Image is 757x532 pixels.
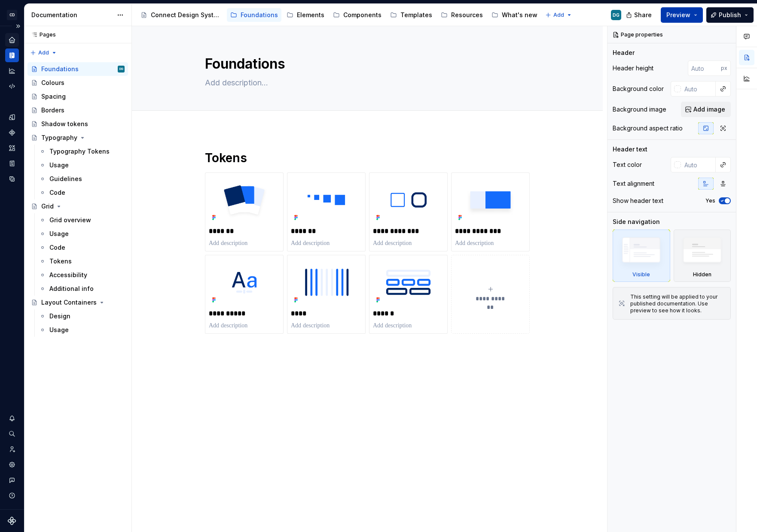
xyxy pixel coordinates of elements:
[297,11,324,19] div: Elements
[5,442,19,456] a: Invite team
[666,11,690,19] span: Preview
[49,175,82,183] div: Guidelines
[634,11,652,19] span: Share
[41,298,97,307] div: Layout Containers
[36,186,128,199] a: Code
[2,6,22,24] button: CD
[437,8,486,22] a: Resources
[693,105,725,114] span: Add image
[137,8,225,22] a: Connect Design System
[5,64,19,78] a: Analytics
[12,20,24,32] button: Expand sidebar
[205,150,530,166] h1: Tokens
[283,8,328,22] a: Elements
[7,10,17,20] div: CD
[27,103,128,117] a: Borders
[49,284,94,293] div: Additional info
[36,323,128,337] a: Usage
[5,48,19,62] a: Documentation
[36,241,128,254] a: Code
[27,31,56,38] div: Pages
[41,92,66,101] div: Spacing
[681,81,716,97] input: Auto
[5,473,19,487] button: Contact support
[227,8,281,22] a: Foundations
[291,259,362,306] img: 97729363-6d86-4a59-bbb7-4f3c049eb4d7.png
[41,106,64,115] div: Borders
[49,230,69,238] div: Usage
[209,259,280,306] img: 536fdffd-1e62-46bc-9c8b-7fad9f800c22.png
[613,179,654,188] div: Text alignment
[5,141,19,155] a: Assets
[119,65,123,73] div: DG
[49,326,69,334] div: Usage
[27,296,128,309] a: Layout Containers
[693,271,711,278] div: Hidden
[38,49,49,56] span: Add
[613,48,635,57] div: Header
[5,172,19,186] div: Data sources
[721,65,727,72] p: px
[27,90,128,103] a: Spacing
[27,131,128,145] a: Typography
[41,202,54,211] div: Grid
[613,12,620,18] div: DG
[674,230,731,282] div: Hidden
[49,271,87,279] div: Accessibility
[49,188,65,197] div: Code
[27,62,128,76] a: FoundationsDG
[5,79,19,93] a: Code automation
[373,259,444,306] img: 83816bb2-a998-4102-82a2-6d4c182f86e1.png
[27,117,128,131] a: Shadow tokens
[27,76,128,90] a: Colours
[661,7,703,23] button: Preview
[27,199,128,213] a: Grid
[36,268,128,282] a: Accessibility
[36,282,128,296] a: Additional info
[27,47,60,59] button: Add
[151,11,222,19] div: Connect Design System
[613,124,683,133] div: Background aspect ratio
[36,227,128,241] a: Usage
[5,458,19,472] a: Settings
[630,293,725,314] div: This setting will be applied to your published documentation. Use preview to see how it looks.
[613,160,642,169] div: Text color
[36,309,128,323] a: Design
[330,8,385,22] a: Components
[613,105,666,114] div: Background image
[5,427,19,441] button: Search ⌘K
[41,65,79,73] div: Foundations
[36,213,128,227] a: Grid overview
[400,11,432,19] div: Templates
[49,216,91,224] div: Grid overview
[41,133,77,142] div: Typography
[5,126,19,139] a: Components
[451,11,483,19] div: Resources
[613,85,664,93] div: Background color
[5,157,19,170] a: Storybook stories
[543,9,575,21] button: Add
[36,172,128,186] a: Guidelines
[387,8,436,22] a: Templates
[36,254,128,268] a: Tokens
[705,197,715,204] label: Yes
[49,147,110,156] div: Typography Tokens
[5,411,19,425] button: Notifications
[613,218,660,226] div: Side navigation
[553,12,564,18] span: Add
[5,33,19,47] a: Home
[613,64,653,73] div: Header height
[36,145,128,158] a: Typography Tokens
[688,60,721,76] input: Auto
[36,158,128,172] a: Usage
[41,120,88,128] div: Shadow tokens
